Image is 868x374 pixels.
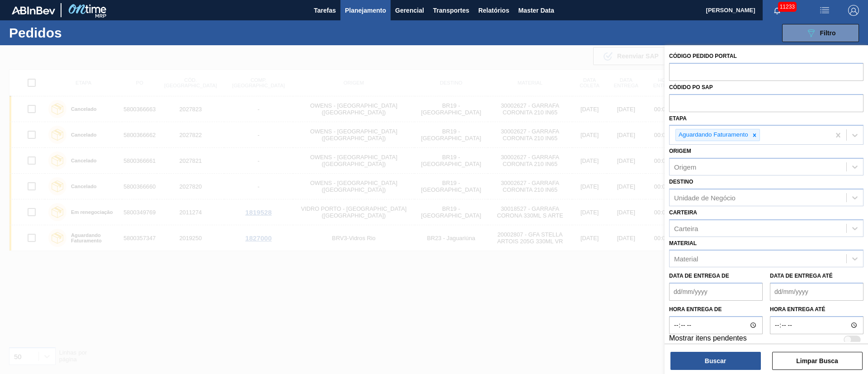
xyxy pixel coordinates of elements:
[669,303,763,316] label: Hora entrega de
[674,194,736,201] div: Unidade de Negócio
[848,5,859,16] img: Logout
[669,283,763,301] input: dd/mm/yyyy
[345,5,386,16] span: Planejamento
[669,273,729,279] label: Data de Entrega de
[669,53,737,59] label: Código Pedido Portal
[669,209,697,216] label: Carteira
[820,29,836,37] span: Filtro
[314,5,336,16] span: Tarefas
[669,148,691,154] label: Origem
[770,283,863,301] input: dd/mm/yyyy
[669,240,697,246] label: Material
[770,273,833,279] label: Data de Entrega até
[9,28,144,38] h1: Pedidos
[763,4,792,17] button: Notificações
[674,163,696,171] div: Origem
[433,5,469,16] span: Transportes
[669,334,747,345] label: Mostrar itens pendentes
[674,255,698,263] div: Material
[669,84,713,90] label: Códido PO SAP
[395,5,424,16] span: Gerencial
[518,5,554,16] span: Master Data
[674,224,698,232] div: Carteira
[782,24,859,42] button: Filtro
[676,129,750,141] div: Aguardando Faturamento
[778,2,797,12] span: 11233
[478,5,509,16] span: Relatórios
[819,5,830,16] img: userActions
[669,179,693,185] label: Destino
[669,115,687,122] label: Etapa
[12,6,55,14] img: TNhmsLtSVTkK8tSr43FrP2fwEKptu5GPRR3wAAAABJRU5ErkJggg==
[770,303,863,316] label: Hora entrega até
